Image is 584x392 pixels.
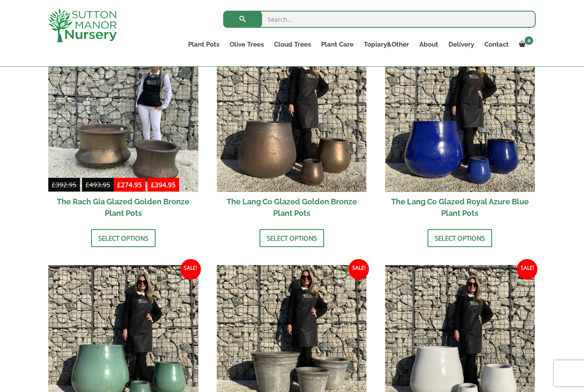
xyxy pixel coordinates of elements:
[385,42,535,192] img: The Lang Co Glazed Royal Azure Blue Plant Pots
[48,180,114,192] del: -
[443,38,479,50] a: Delivery
[48,192,198,223] h2: The Rach Gia Glazed Golden Bronze Plant Pots
[414,38,443,50] a: About
[52,180,56,189] span: £
[514,38,536,50] a: 0
[48,42,198,223] a: Sale! £392.95-£493.95 £274.95-£394.95 The Rach Gia Glazed Golden Bronze Plant Pots
[180,259,201,280] span: Sale!
[316,38,359,50] a: Plant Care
[269,38,316,50] a: Cloud Trees
[48,42,198,192] img: The Rach Gia Glazed Golden Bronze Plant Pots
[86,180,110,189] bdi: 493.95
[385,192,535,223] h2: The Lang Co Glazed Royal Azure Blue Plant Pots
[428,229,492,247] a: Select options for “The Lang Co Glazed Royal Azure Blue Plant Pots”
[217,42,367,192] img: The Lang Co Glazed Golden Bronze Plant Pots
[151,180,176,189] bdi: 394.95
[52,180,77,189] bdi: 392.95
[525,36,533,45] span: 0
[114,180,179,192] ins: -
[260,229,324,247] a: Select options for “The Lang Co Glazed Golden Bronze Plant Pots”
[217,192,367,223] h2: The Lang Co Glazed Golden Bronze Plant Pots
[151,180,155,189] span: £
[385,42,535,223] a: Sale! The Lang Co Glazed Royal Azure Blue Plant Pots
[183,38,224,50] a: Plant Pots
[223,11,536,28] input: Search...
[48,9,117,42] img: logo
[117,180,121,189] span: £
[117,180,142,189] bdi: 274.95
[224,38,269,50] a: Olive Trees
[91,229,156,247] a: Select options for “The Rach Gia Glazed Golden Bronze Plant Pots”
[217,42,367,223] a: Sale! The Lang Co Glazed Golden Bronze Plant Pots
[348,259,369,280] span: Sale!
[359,38,414,50] a: Topiary&Other
[86,180,89,189] span: £
[517,259,537,280] span: Sale!
[479,38,514,50] a: Contact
